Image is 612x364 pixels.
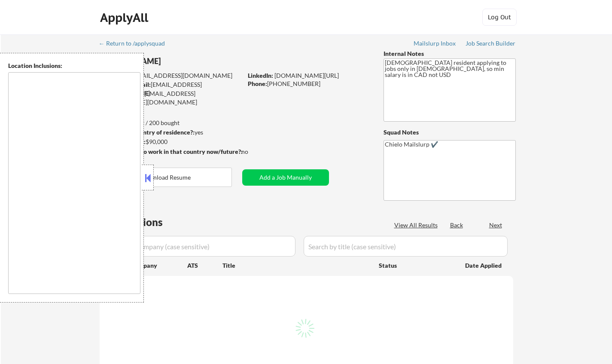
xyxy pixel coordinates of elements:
[100,89,242,106] div: [EMAIL_ADDRESS][PERSON_NAME][DOMAIN_NAME]
[99,40,173,49] a: ← Return to /applysquad
[450,221,464,229] div: Back
[482,9,517,26] button: Log Out
[100,148,243,155] strong: Will need Visa to work in that country now/future?:
[384,49,516,58] div: Internal Notes
[384,128,516,137] div: Squad Notes
[99,128,240,137] div: yes
[242,169,329,186] button: Add a Job Manually
[248,80,267,87] strong: Phone:
[414,40,457,46] div: Mailslurp Inbox
[100,10,151,25] div: ApplyAll
[100,56,276,67] div: [PERSON_NAME]
[274,72,339,79] a: [DOMAIN_NAME][URL]
[100,80,242,97] div: [EMAIL_ADDRESS][DOMAIN_NAME]
[99,40,173,46] div: ← Return to /applysquad
[241,147,266,156] div: no
[248,72,273,79] strong: LinkedIn:
[131,261,187,270] div: Company
[379,257,453,273] div: Status
[8,61,140,70] div: Location Inclusions:
[394,221,440,229] div: View All Results
[489,221,503,229] div: Next
[222,261,371,270] div: Title
[248,80,369,88] div: [PHONE_NUMBER]
[414,40,457,49] a: Mailslurp Inbox
[187,261,222,270] div: ATS
[102,236,295,257] input: Search by company (case sensitive)
[304,236,508,257] input: Search by title (case sensitive)
[99,119,242,127] div: 147 sent / 200 bought
[99,138,242,146] div: $90,000
[465,261,503,270] div: Date Applied
[466,40,516,46] div: Job Search Builder
[100,71,242,80] div: [EMAIL_ADDRESS][DOMAIN_NAME]
[100,168,232,187] button: Download Resume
